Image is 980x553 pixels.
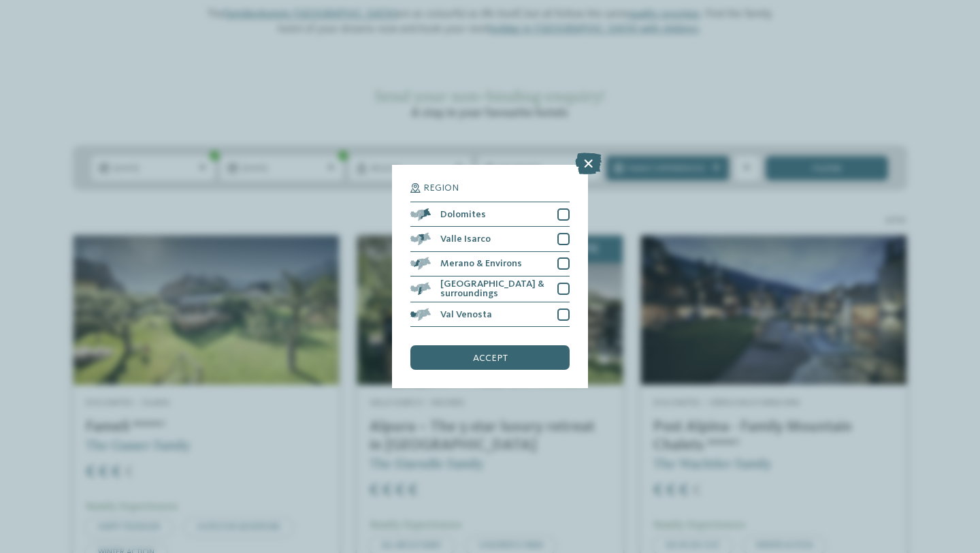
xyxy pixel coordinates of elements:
[440,310,492,319] span: Val Venosta
[440,210,486,219] span: Dolomites
[423,183,459,193] span: Region
[440,259,522,268] span: Merano & Environs
[440,234,491,244] span: Valle Isarco
[473,353,508,363] span: accept
[440,279,549,299] span: [GEOGRAPHIC_DATA] & surroundings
